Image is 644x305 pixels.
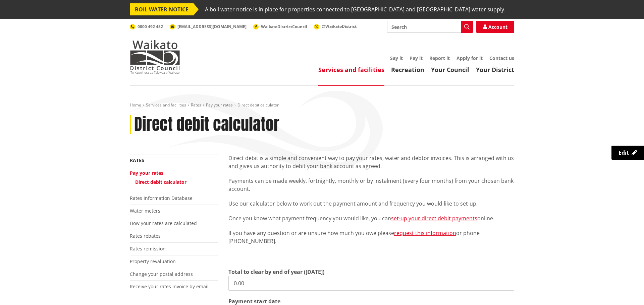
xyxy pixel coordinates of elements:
[206,102,233,108] a: Pay your rates
[431,66,469,74] a: Your Council
[146,102,186,108] a: Services and facilities
[130,271,193,277] a: Change your postal address
[135,179,186,185] a: Direct debit calculator
[130,283,209,290] a: Receive your rates invoice by email
[228,200,514,208] p: Use our calculator below to work out the payment amount and frequency you would like to set-up.
[170,24,247,29] a: [EMAIL_ADDRESS][DOMAIN_NAME]
[228,154,514,170] p: Direct debit is a simple and convenient way to pay your rates, water and debtor invoices. This is...
[130,102,141,108] a: Home
[130,258,176,264] a: Property revaluation
[387,21,473,33] input: Search input
[130,208,160,214] a: Water meters
[237,102,279,108] span: Direct debit calculator
[619,149,629,156] span: Edit
[130,3,194,15] span: BOIL WATER NOTICE
[253,24,307,29] a: WaikatoDistrictCouncil
[476,66,514,74] a: Your District
[130,245,166,252] a: Rates remission
[429,55,450,61] a: Report it
[318,66,384,74] a: Services and facilities
[391,66,424,74] a: Recreation
[134,115,279,134] h1: Direct debit calculator
[130,233,161,239] a: Rates rebates
[457,55,483,61] a: Apply for it
[611,146,644,160] a: Edit
[130,40,180,74] img: Waikato District Council - Te Kaunihera aa Takiwaa o Waikato
[130,24,163,29] a: 0800 492 452
[130,170,163,176] a: Pay your rates
[314,23,357,29] a: @WaikatoDistrict
[261,24,307,29] span: WaikatoDistrictCouncil
[130,220,197,226] a: How your rates are calculated
[391,215,477,222] a: set-up your direct debit payments
[177,24,247,29] span: [EMAIL_ADDRESS][DOMAIN_NAME]
[228,268,324,276] label: Total to clear by end of year ([DATE])
[394,229,456,237] a: request this information
[476,21,514,33] a: Account
[191,102,201,108] a: Rates
[130,195,193,201] a: Rates Information Database
[130,157,144,163] a: Rates
[138,24,163,29] span: 0800 492 452
[322,23,357,29] span: @WaikatoDistrict
[410,55,423,61] a: Pay it
[228,214,514,222] p: Once you know what payment frequency you would like, you can online.
[228,229,514,245] p: If you have any question or are unsure how much you owe please or phone [PHONE_NUMBER].
[130,102,514,108] nav: breadcrumb
[390,55,403,61] a: Say it
[489,55,514,61] a: Contact us
[228,177,514,193] p: Payments can be made weekly, fortnightly, monthly or by instalment (every four months) from your ...
[205,3,505,15] span: A boil water notice is in place for properties connected to [GEOGRAPHIC_DATA] and [GEOGRAPHIC_DAT...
